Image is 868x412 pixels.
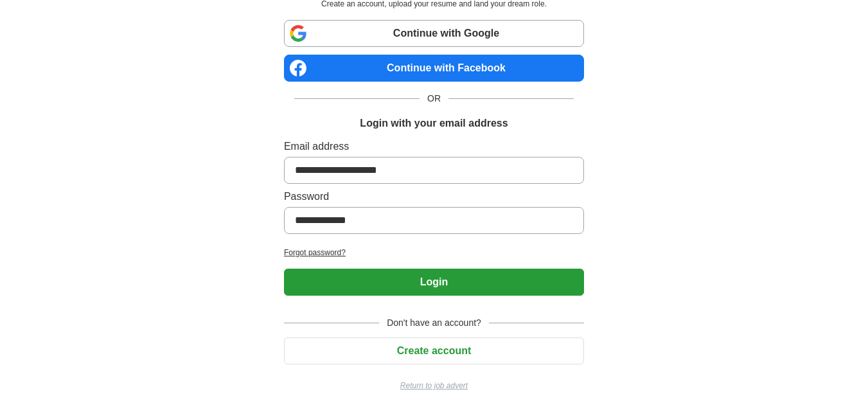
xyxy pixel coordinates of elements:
a: Continue with Google [284,20,584,47]
a: Create account [284,345,584,356]
button: Create account [284,337,584,364]
a: Forgot password? [284,247,584,258]
span: Don't have an account? [379,316,489,330]
label: Password [284,189,584,204]
h1: Login with your email address [360,116,508,131]
a: Continue with Facebook [284,55,584,82]
span: OR [420,92,448,105]
label: Email address [284,139,584,154]
a: Return to job advert [284,380,584,391]
button: Login [284,269,584,296]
